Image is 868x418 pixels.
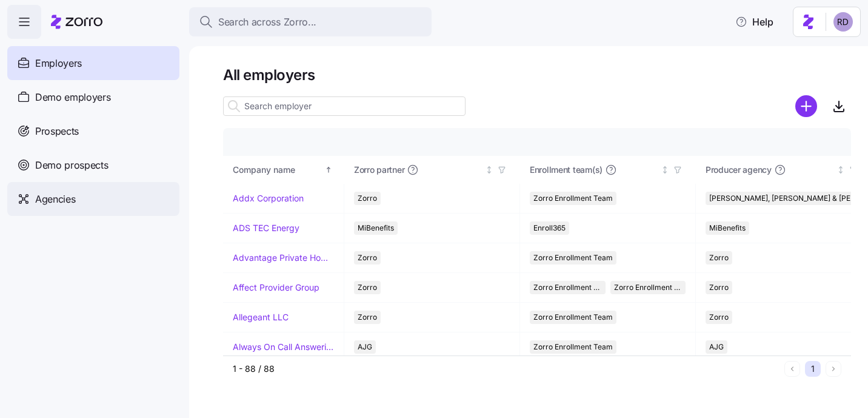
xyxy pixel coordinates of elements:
span: Zorro [709,311,729,324]
h1: All employers [223,66,851,84]
a: ADS TEC Energy [233,222,299,234]
input: Search employer [223,96,466,116]
a: Demo employers [7,80,179,114]
button: Help [726,10,783,34]
button: Previous page [784,361,800,377]
span: Demo prospects [35,158,109,173]
span: AJG [709,340,724,354]
span: Employers [35,56,82,71]
div: Company name [233,163,322,177]
th: Zorro partnerNot sorted [344,156,520,184]
span: Zorro [358,192,377,205]
span: Zorro Enrollment Team [533,251,613,265]
th: Enrollment team(s)Not sorted [520,156,696,184]
svg: add icon [795,95,817,117]
span: Zorro [709,281,729,294]
span: Zorro Enrollment Team [533,311,613,324]
span: Producer agency [706,164,772,176]
button: 1 [805,361,821,377]
button: Next page [826,361,841,377]
a: Affect Provider Group [233,281,319,294]
a: Prospects [7,114,179,148]
span: Zorro partner [354,164,404,176]
span: Zorro [358,251,377,265]
div: Not sorted [485,166,493,174]
div: Sorted ascending [324,166,333,174]
span: Demo employers [35,90,111,105]
span: Zorro [709,251,729,265]
a: Allegeant LLC [233,311,289,323]
img: 6d862e07fa9c5eedf81a4422c42283ac [833,12,853,32]
span: Search across Zorro... [218,15,316,30]
span: Zorro [358,311,377,324]
div: Not sorted [661,166,669,174]
a: Demo prospects [7,148,179,182]
span: Agencies [35,192,75,207]
span: Help [735,15,773,29]
a: Addx Corporation [233,192,304,204]
span: AJG [358,340,372,354]
div: Not sorted [836,166,845,174]
span: Enrollment team(s) [530,164,603,176]
div: 1 - 88 / 88 [233,363,780,375]
span: Zorro [358,281,377,294]
span: MiBenefits [709,221,746,235]
span: Prospects [35,124,79,139]
button: Search across Zorro... [189,7,432,36]
span: Enroll365 [533,221,566,235]
a: Agencies [7,182,179,216]
span: MiBenefits [358,221,394,235]
span: Zorro Enrollment Team [533,340,613,354]
span: Zorro Enrollment Team [533,192,613,205]
a: Employers [7,46,179,80]
th: Company nameSorted ascending [223,156,344,184]
span: Zorro Enrollment Experts [614,281,683,294]
span: Zorro Enrollment Team [533,281,602,294]
a: Always On Call Answering Service [233,341,334,353]
a: Advantage Private Home Care [233,252,334,264]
